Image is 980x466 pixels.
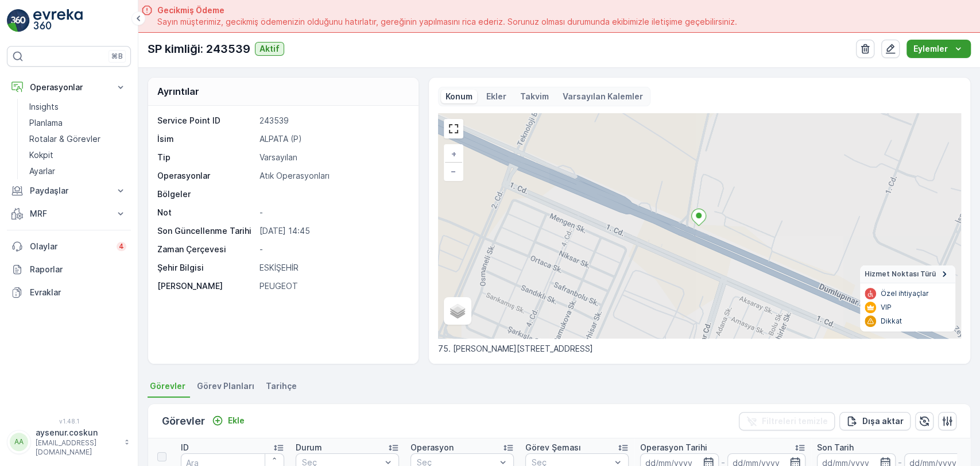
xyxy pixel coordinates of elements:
[10,433,28,451] div: AA
[25,147,131,163] a: Kokpit
[25,131,131,147] a: Rotalar & Görevler
[157,115,255,126] p: Service Point ID
[157,207,255,218] p: Not
[907,40,971,58] button: Eylemler
[865,269,936,279] span: Hizmet Noktası Türü
[157,133,255,145] p: İsim
[259,225,406,237] p: [DATE] 14:45
[520,91,549,102] p: Takvim
[445,298,470,323] a: Layers
[451,166,456,176] span: −
[438,343,961,355] p: 75. [PERSON_NAME][STREET_ADDRESS]
[29,149,53,161] p: Kokpit
[7,235,131,258] a: Olaylar4
[255,42,284,56] button: Aktif
[259,43,280,55] p: Aktif
[563,91,643,102] p: Varsayılan Kalemler
[259,244,406,255] p: -
[29,101,59,113] p: Insights
[762,415,828,427] p: Filtreleri temizle
[446,91,472,102] p: Konum
[30,241,110,252] p: Olaylar
[266,380,297,392] span: Tarihçe
[862,415,904,427] p: Dışa aktar
[150,380,185,392] span: Görevler
[525,442,581,453] p: Görev Şeması
[410,442,454,453] p: Operasyon
[913,43,948,55] p: Eylemler
[157,16,737,28] span: Sayın müşterimiz, gecikmiş ödemenizin olduğunu hatırlatır, gereğinin yapılmasını rica ederiz. Sor...
[36,427,118,438] p: aysenur.coskun
[739,412,835,430] button: Filtreleri temizle
[7,179,131,202] button: Paydaşlar
[197,380,254,392] span: Görev Planları
[25,115,131,131] a: Planlama
[881,317,902,326] p: Dikkat
[157,244,255,255] p: Zaman Çerçevesi
[7,281,131,304] a: Evraklar
[36,438,118,457] p: [EMAIL_ADDRESS][DOMAIN_NAME]
[445,145,462,163] a: Yakınlaştır
[451,149,456,159] span: +
[445,163,462,180] a: Uzaklaştır
[817,442,854,453] p: Son Tarih
[207,414,249,428] button: Ekle
[157,84,199,98] p: Ayrıntılar
[181,442,189,453] p: ID
[259,280,406,292] p: PEUGEOT
[29,117,63,129] p: Planlama
[7,418,131,425] span: v 1.48.1
[860,265,955,283] summary: Hizmet Noktası Türü
[157,152,255,163] p: Tip
[157,280,255,292] p: [PERSON_NAME]
[7,9,30,32] img: logo
[296,442,322,453] p: Durum
[30,287,126,298] p: Evraklar
[119,242,124,251] p: 4
[157,225,255,237] p: Son Güncellenme Tarihi
[486,91,506,102] p: Ekler
[445,120,462,137] a: View Fullscreen
[157,262,255,274] p: Şehir Bilgisi
[30,264,126,275] p: Raporlar
[228,415,245,426] p: Ekle
[259,170,406,182] p: Atık Operasyonları
[30,82,108,93] p: Operasyonlar
[111,52,123,61] p: ⌘B
[259,115,406,126] p: 243539
[157,188,255,200] p: Bölgeler
[259,207,406,218] p: -
[881,303,892,312] p: VIP
[30,208,108,219] p: MRF
[162,413,205,429] p: Görevler
[881,289,929,298] p: Özel ihtiyaçlar
[259,133,406,145] p: ALPATA (P)
[25,163,131,179] a: Ayarlar
[33,9,83,32] img: logo_light-DOdMpM7g.png
[157,5,737,16] span: Gecikmiş Ödeme
[25,99,131,115] a: Insights
[259,152,406,163] p: Varsayılan
[148,40,250,57] p: SP kimliği: 243539
[29,165,55,177] p: Ayarlar
[157,170,255,182] p: Operasyonlar
[30,185,108,197] p: Paydaşlar
[259,262,406,274] p: ESKİŞEHİR
[7,202,131,225] button: MRF
[7,76,131,99] button: Operasyonlar
[7,427,131,457] button: AAaysenur.coskun[EMAIL_ADDRESS][DOMAIN_NAME]
[640,442,707,453] p: Operasyon Tarihi
[29,133,100,145] p: Rotalar & Görevler
[7,258,131,281] a: Raporlar
[839,412,911,430] button: Dışa aktar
